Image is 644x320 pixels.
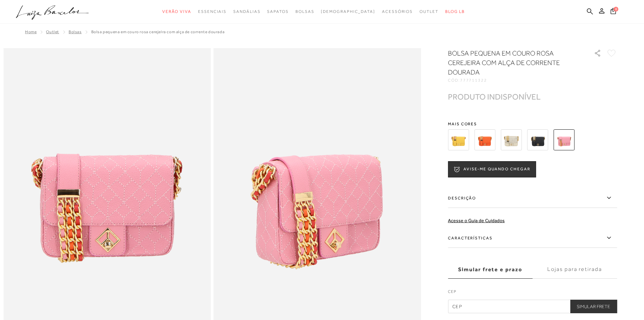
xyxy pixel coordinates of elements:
[198,5,226,18] a: categoryNavScreenReaderText
[474,129,495,150] img: BOLSA PEQUENA EM COURO LARANJA SUNSET COM ALÇA DE CORRENTE DOURADA
[91,29,225,34] span: BOLSA PEQUENA EM COURO ROSA CEREJEIRA COM ALÇA DE CORRENTE DOURADA
[448,218,505,223] a: Acesse o Guia de Cuidados
[295,9,314,14] span: Bolsas
[267,5,288,18] a: categoryNavScreenReaderText
[609,7,618,17] button: 0
[532,260,617,279] label: Lojas para retirada
[553,129,574,150] img: BOLSA PEQUENA EM COURO ROSA CEREJEIRA COM ALÇA DE CORRENTE DOURADA
[448,93,541,100] div: PRODUTO INDISPONÍVEL
[448,161,536,177] button: AVISE-ME QUANDO CHEGAR
[448,122,617,126] span: Mais cores
[448,300,617,313] input: CEP
[570,300,617,313] button: Simular Frete
[162,9,191,14] span: Verão Viva
[445,9,465,14] span: BLOG LB
[614,7,618,12] span: 0
[527,129,548,150] img: BOLSA PEQUENA EM COURO PRETO COM ALÇA DE CORRENTE DOURADA
[321,9,375,14] span: [DEMOGRAPHIC_DATA]
[382,5,413,18] a: categoryNavScreenReaderText
[420,5,438,18] a: categoryNavScreenReaderText
[295,5,314,18] a: categoryNavScreenReaderText
[448,228,617,248] label: Características
[69,29,82,34] a: Bolsas
[233,9,260,14] span: Sandálias
[233,5,260,18] a: categoryNavScreenReaderText
[25,29,37,34] a: Home
[162,5,191,18] a: categoryNavScreenReaderText
[448,129,469,150] img: BOLSA PEQUENA EM COURO AMARELO HONEY COM ALÇA DE CORRENTE DOURADA
[382,9,413,14] span: Acessórios
[321,5,375,18] a: noSubCategoriesText
[448,188,617,208] label: Descrição
[198,9,226,14] span: Essenciais
[46,29,59,34] a: Outlet
[448,260,532,279] label: Simular frete e prazo
[448,78,583,82] div: CÓD:
[448,48,575,77] h1: BOLSA PEQUENA EM COURO ROSA CEREJEIRA COM ALÇA DE CORRENTE DOURADA
[501,129,522,150] img: BOLSA PEQUENA EM COURO METALIZADO OURO COM ALÇA DE CORRENTE DOURADA
[445,5,465,18] a: BLOG LB
[460,78,487,83] span: 777711322
[448,289,617,298] label: CEP
[267,9,288,14] span: Sapatos
[420,9,438,14] span: Outlet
